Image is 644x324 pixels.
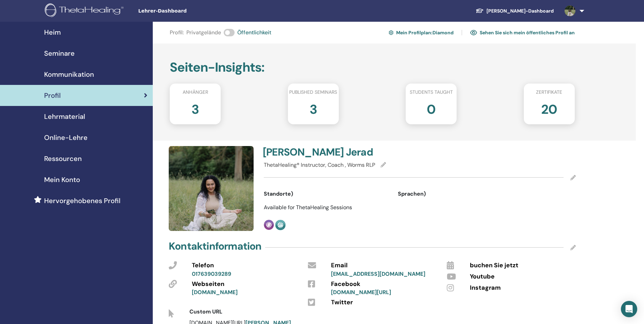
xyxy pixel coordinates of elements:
img: cog.svg [389,29,393,36]
h2: 3 [310,98,317,118]
span: Kommunikation [44,69,94,79]
span: Email [331,261,348,270]
span: Online-Lehre [44,132,88,143]
a: [DOMAIN_NAME] [192,289,238,296]
span: Standorte) [264,190,293,198]
a: Sehen Sie sich mein öffentliches Profil an [470,27,575,38]
img: eye.svg [470,30,477,36]
span: Facebook [331,280,360,289]
span: Students taught [410,89,453,96]
span: Profil [44,90,61,101]
span: Öffentlichkeit [237,29,271,37]
div: Open Intercom Messenger [621,301,637,317]
a: [EMAIL_ADDRESS][DOMAIN_NAME] [331,270,425,277]
h2: 3 [191,98,199,118]
img: graduation-cap-white.svg [476,8,484,14]
span: Zertifikate [536,89,562,96]
span: Hervorgehobenes Profil [44,196,121,206]
a: Mein Profilplan:Diamond [389,27,454,38]
span: Twitter [331,298,353,307]
span: Webseiten [192,280,224,289]
img: logo.png [45,3,126,19]
a: [PERSON_NAME]-Dashboard [470,5,559,17]
span: Anhänger [183,89,208,96]
span: Lehrmaterial [44,111,85,122]
span: buchen Sie jetzt [470,261,518,270]
span: Profil : [170,29,184,37]
span: Instagram [470,284,501,292]
img: default.jpg [169,146,254,231]
h4: [PERSON_NAME] Jerad [263,146,416,158]
span: Heim [44,27,61,37]
a: 017639039289 [192,270,231,277]
span: Seminare [44,48,75,58]
span: Privatgelände [186,29,221,37]
span: Custom URL [189,308,222,315]
h4: Kontaktinformation [169,240,262,252]
a: [DOMAIN_NAME][URL] [331,289,391,296]
span: ThetaHealing® Instructor, Coach , Worms RLP [264,161,375,168]
div: Sprachen) [398,190,522,198]
span: Youtube [470,272,495,281]
span: Available for ThetaHealing Sessions [264,204,352,211]
span: Telefon [192,261,214,270]
span: Mein Konto [44,175,80,185]
span: Ressourcen [44,154,82,164]
span: Published seminars [289,89,337,96]
h2: Seiten-Insights : [170,60,575,75]
h2: 0 [427,98,436,118]
span: Lehrer-Dashboard [138,7,240,15]
img: default.jpg [565,5,575,16]
h2: 20 [541,98,557,118]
